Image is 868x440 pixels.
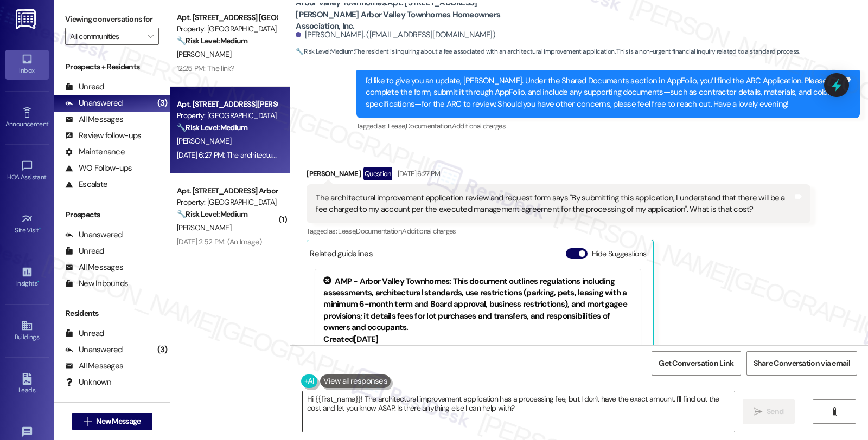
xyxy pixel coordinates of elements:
div: The architectural improvement application review and request form says "By submitting this applic... [316,192,793,216]
span: New Message [96,416,141,427]
span: Additional charges [402,227,456,236]
span: Lease , [388,121,406,131]
strong: 🔧 Risk Level: Medium [177,36,247,46]
i:  [831,407,839,416]
div: Property: [GEOGRAPHIC_DATA] [177,110,277,121]
i:  [754,407,762,416]
strong: 🔧 Risk Level: Medium [177,122,247,132]
div: Review follow-ups [65,130,141,141]
div: [DATE] 2:52 PM: (An Image) [177,237,261,247]
div: Property: [GEOGRAPHIC_DATA] [177,23,277,35]
div: Residents [54,308,170,319]
input: All communities [70,28,142,45]
a: Buildings [5,316,49,346]
div: Prospects [54,209,170,221]
span: Lease , [338,227,356,236]
textarea: Hi {{first_name}}! The architectural improvement application has a processing fee, but I don't ha... [303,391,735,432]
div: New Inbounds [65,278,128,289]
div: Unread [65,328,104,339]
div: Property: [GEOGRAPHIC_DATA] [177,197,277,208]
span: Send [767,406,783,417]
div: Unanswered [65,98,123,109]
div: Unknown [65,377,111,388]
div: AMP - Arbor Valley Townhomes: This document outlines regulations including assessments, architect... [323,276,633,334]
div: All Messages [65,114,123,125]
div: Unanswered [65,229,123,241]
div: Unread [65,81,104,93]
div: Tagged as: [356,118,860,134]
div: Unread [65,245,104,257]
div: (3) [155,341,170,358]
span: • [48,119,50,126]
div: [PERSON_NAME] [307,167,810,184]
span: • [39,225,41,232]
div: [PERSON_NAME]. ([EMAIL_ADDRESS][DOMAIN_NAME]) [296,29,495,41]
a: Inbox [5,50,49,79]
strong: 🔧 Risk Level: Medium [296,47,353,56]
span: Share Conversation via email [754,358,850,369]
div: Apt. [STREET_ADDRESS][PERSON_NAME] Arbor Valley Townhomes Homeowners Association, Inc. [177,99,277,110]
div: Tagged as: [307,223,810,239]
span: Get Conversation Link [659,358,733,369]
div: Apt. [STREET_ADDRESS] Arbor Valley Townhomes Homeowners Association, Inc. [177,185,277,197]
span: [PERSON_NAME] [177,223,231,232]
div: Prospects + Residents [54,61,170,73]
a: Insights • [5,263,49,292]
i:  [84,417,92,426]
div: WO Follow-ups [65,163,132,174]
div: I'd like to give you an update, [PERSON_NAME]. Under the Shared Documents section in AppFolio, yo... [366,75,843,110]
button: Send [743,399,795,424]
span: • [37,278,39,286]
div: Created [DATE] [323,334,633,345]
div: [DATE] 6:27 PM [395,168,441,179]
div: Maintenance [65,146,125,158]
span: [PERSON_NAME] [177,136,231,146]
button: Get Conversation Link [652,351,741,376]
span: : The resident is inquiring about a fee associated with an architectural improvement application.... [296,46,800,57]
div: All Messages [65,262,123,273]
div: Related guidelines [310,248,373,264]
div: Unanswered [65,344,123,355]
span: Documentation , [356,227,402,236]
span: Documentation , [406,121,452,131]
div: All Messages [65,360,123,372]
a: HOA Assistant [5,157,49,186]
span: [PERSON_NAME] [177,49,231,59]
button: Share Conversation via email [746,351,857,376]
div: Question [363,167,392,180]
img: ResiDesk Logo [16,9,38,29]
button: New Message [72,413,152,430]
div: (3) [155,95,170,112]
div: Apt. [STREET_ADDRESS] [GEOGRAPHIC_DATA] Corporation [177,12,277,23]
label: Hide Suggestions [592,248,647,260]
div: Escalate [65,179,107,190]
i:  [148,32,154,41]
div: 12:25 PM: The link? [177,63,234,73]
a: Site Visit • [5,210,49,239]
label: Viewing conversations for [65,11,159,28]
a: Leads [5,370,49,399]
span: Additional charges [452,121,506,131]
strong: 🔧 Risk Level: Medium [177,209,247,219]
